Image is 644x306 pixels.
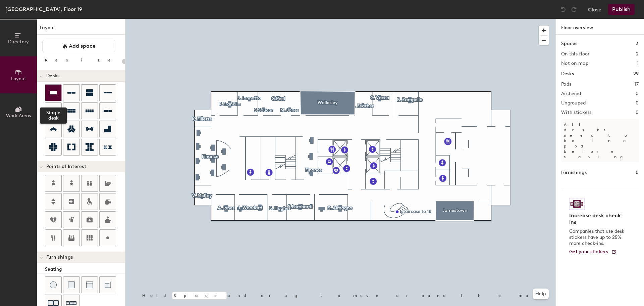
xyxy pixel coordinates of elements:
h2: 2 [636,51,639,57]
img: Cushion [68,281,75,288]
img: Sticker logo [569,198,585,210]
img: Couch (middle) [86,281,93,288]
img: Redo [571,6,577,13]
h2: 0 [636,91,639,96]
span: Layout [11,76,26,82]
img: Couch (corner) [104,281,111,288]
span: Work Areas [6,113,31,119]
h1: 0 [636,169,639,176]
h2: 17 [634,82,639,87]
button: Add space [42,40,115,52]
button: Single desk [45,84,62,101]
div: Seating [45,266,125,273]
h4: Increase desk check-ins [569,212,627,226]
img: Stool [50,281,57,288]
h2: 0 [636,100,639,106]
span: Desks [46,73,59,79]
p: All desks need to be in a pod before saving [561,119,639,162]
button: Stool [45,276,62,293]
span: Directory [8,39,29,45]
h2: Ungrouped [561,100,586,106]
button: Cushion [63,276,80,293]
h1: Furnishings [561,169,587,176]
img: Undo [560,6,567,13]
h1: Desks [561,70,574,78]
h2: On this floor [561,51,590,57]
h1: Spaces [561,40,577,47]
button: Couch (corner) [99,276,116,293]
span: Add space [69,43,96,49]
h1: 3 [636,40,639,47]
h2: Archived [561,91,581,96]
span: Get your stickers [569,249,608,255]
div: Resize [45,57,119,63]
button: Close [588,4,601,15]
div: [GEOGRAPHIC_DATA], Floor 19 [5,5,82,13]
button: Publish [608,4,635,15]
h1: Floor overview [556,19,644,35]
h1: Layout [37,24,125,35]
p: Companies that use desk stickers have up to 25% more check-ins. [569,228,627,247]
h1: 29 [633,70,639,78]
h2: Not on map [561,61,588,66]
span: Points of Interest [46,164,86,169]
h2: 1 [637,61,639,66]
h2: Pods [561,82,571,87]
button: Couch (middle) [81,276,98,293]
button: Help [533,289,549,299]
span: Furnishings [46,255,73,260]
h2: 0 [636,110,639,115]
h2: With stickers [561,110,592,115]
a: Get your stickers [569,249,616,255]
